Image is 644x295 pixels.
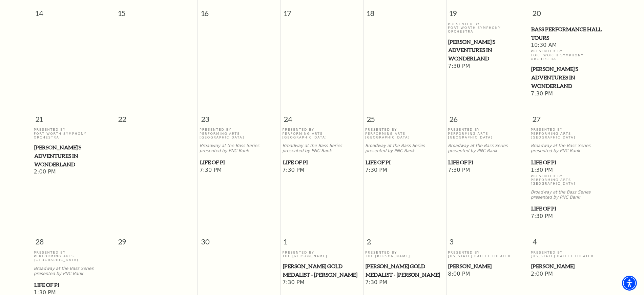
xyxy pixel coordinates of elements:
[531,167,610,174] span: 1:30 PM
[283,158,361,167] span: Life of Pi
[531,42,610,49] span: 10:30 AM
[448,143,527,153] p: Broadway at the Bass Series presented by PNC Bank
[32,227,115,251] span: 28
[446,104,529,128] span: 26
[365,279,444,287] span: 7:30 PM
[200,158,279,167] a: Life of Pi
[448,158,527,167] span: Life of Pi
[531,174,610,186] p: Presented By Performing Arts [GEOGRAPHIC_DATA]
[34,168,113,176] span: 2:00 PM
[531,262,610,271] span: [PERSON_NAME]
[448,158,527,167] a: Life of Pi
[34,281,113,289] span: Life of Pi
[448,38,527,63] span: [PERSON_NAME]'s Adventures in Wonderland
[200,128,279,139] p: Presented By Performing Arts [GEOGRAPHIC_DATA]
[448,63,527,70] span: 7:30 PM
[446,227,529,251] span: 3
[529,227,612,251] span: 4
[365,251,444,258] p: Presented By The [PERSON_NAME]
[531,262,610,271] a: Peter Pan
[531,190,610,200] p: Broadway at the Bass Series presented by PNC Bank
[448,262,527,271] a: Peter Pan
[34,281,113,289] a: Life of Pi
[115,227,198,251] span: 29
[34,266,113,276] p: Broadway at the Bass Series presented by PNC Bank
[622,276,637,291] div: Accessibility Menu
[531,204,610,213] a: Life of Pi
[365,262,444,279] a: Cliburn Gold Medalist - Aristo Sham
[531,90,610,98] span: 7:30 PM
[448,128,527,139] p: Presented By Performing Arts [GEOGRAPHIC_DATA]
[200,158,278,167] span: Life of Pi
[365,128,444,139] p: Presented By Performing Arts [GEOGRAPHIC_DATA]
[531,213,610,220] span: 7:30 PM
[283,128,362,139] p: Presented By Performing Arts [GEOGRAPHIC_DATA]
[531,49,610,61] p: Presented By Fort Worth Symphony Orchestra
[531,25,610,42] span: Bass Performance Hall Tours
[531,65,610,90] span: [PERSON_NAME]'s Adventures in Wonderland
[34,143,113,168] a: Alice's Adventures in Wonderland
[531,251,610,258] p: Presented By [US_STATE] Ballet Theater
[281,104,363,128] span: 24
[363,104,446,128] span: 25
[365,158,444,167] a: Life of Pi
[531,128,610,139] p: Presented By Performing Arts [GEOGRAPHIC_DATA]
[448,251,527,258] p: Presented By [US_STATE] Ballet Theater
[448,38,527,63] a: Alice's Adventures in Wonderland
[448,262,527,271] span: [PERSON_NAME]
[283,167,362,174] span: 7:30 PM
[283,143,362,153] p: Broadway at the Bass Series presented by PNC Bank
[34,251,113,262] p: Presented By Performing Arts [GEOGRAPHIC_DATA]
[448,22,527,34] p: Presented By Fort Worth Symphony Orchestra
[281,227,363,251] span: 1
[531,143,610,153] p: Broadway at the Bass Series presented by PNC Bank
[365,143,444,153] p: Broadway at the Bass Series presented by PNC Bank
[365,167,444,174] span: 7:30 PM
[283,279,362,287] span: 7:30 PM
[198,104,280,128] span: 23
[531,158,610,167] span: Life of Pi
[448,271,527,278] span: 8:00 PM
[531,65,610,90] a: Alice's Adventures in Wonderland
[200,167,279,174] span: 7:30 PM
[448,167,527,174] span: 7:30 PM
[366,158,444,167] span: Life of Pi
[283,262,361,279] span: [PERSON_NAME] Gold Medalist - [PERSON_NAME]
[34,128,113,139] p: Presented By Fort Worth Symphony Orchestra
[115,104,198,128] span: 22
[531,204,610,213] span: Life of Pi
[283,158,362,167] a: Life of Pi
[531,271,610,278] span: 2:00 PM
[34,143,113,168] span: [PERSON_NAME]'s Adventures in Wonderland
[531,25,610,42] a: Bass Performance Hall Tours
[198,227,280,251] span: 30
[363,227,446,251] span: 2
[366,262,444,279] span: [PERSON_NAME] Gold Medalist - [PERSON_NAME]
[283,262,362,279] a: Cliburn Gold Medalist - Aristo Sham
[283,251,362,258] p: Presented By The [PERSON_NAME]
[531,158,610,167] a: Life of Pi
[200,143,279,153] p: Broadway at the Bass Series presented by PNC Bank
[32,104,115,128] span: 21
[529,104,612,128] span: 27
